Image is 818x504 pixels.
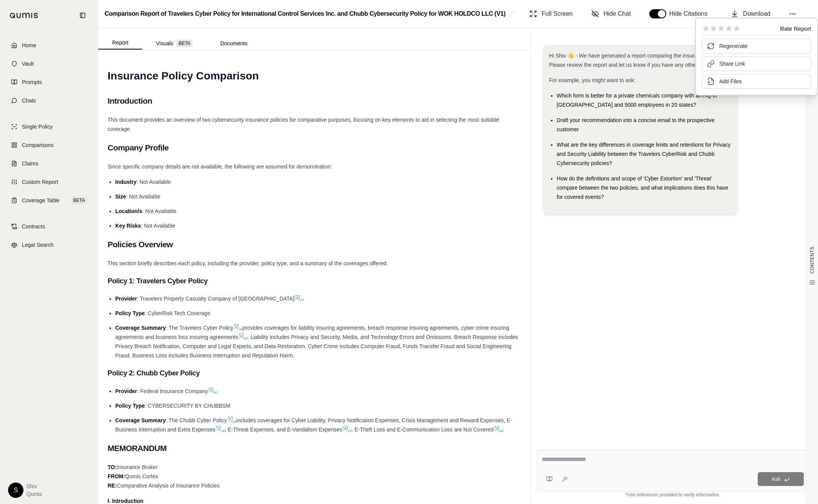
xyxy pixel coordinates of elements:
[22,141,53,149] span: Comparisons
[115,325,509,340] span: provides coverages for liability insuring agreements, breach response insuring agreements, cyber ...
[22,241,54,249] span: Legal Search
[22,41,36,49] span: Home
[22,197,60,204] span: Coverage Table
[108,236,521,253] h2: Policies Overview
[117,464,158,470] span: Insurance Broker
[108,498,143,504] strong: I. Introduction
[772,476,780,482] span: Ask
[809,246,815,274] span: CONTENTS
[557,175,728,200] span: How do the definitions and scope of 'Cyber Extortion' and 'Threat' compare between the two polici...
[108,117,499,132] span: This document provides an overview of two cybersecurity insurance policies for comparative purpos...
[115,388,137,394] span: Provider
[22,223,45,230] span: Contracts
[166,325,234,331] span: : The Travelers Cyber Policy
[5,192,93,209] a: Coverage TableBETA
[702,39,811,53] button: Regenerate
[115,208,142,214] span: Location/s
[71,197,87,204] span: BETA
[22,60,34,68] span: Vault
[145,403,231,409] span: : CYBERSECURITY BY CHUBBSM
[115,193,126,200] span: Size
[758,472,804,486] button: Ask
[503,426,504,433] span: .
[10,13,38,18] img: Qumis Logo
[108,140,521,156] h2: Company Profile
[206,37,261,50] button: Documents
[115,417,512,433] span: includes coverages for Cyber Liability, Privacy Notification Expenses, Crisis Management and Rewa...
[126,193,160,200] span: : Not Available
[137,388,208,394] span: : Federal Insurance Company
[117,483,220,489] span: Comparative Analysis of Insurance Policies
[115,296,137,302] span: Provider
[115,334,518,359] span: . Liability includes Privacy and Security, Media, and Technology Errors and Omissions. Breach Res...
[115,310,145,316] span: Policy Type
[5,155,93,172] a: Claims
[5,118,93,135] a: Single Policy
[8,483,23,498] div: S
[669,9,712,18] span: Hide Citations
[702,74,811,89] button: Add Files
[115,325,166,331] span: Coverage Summary
[27,490,42,498] span: Qumis
[537,492,809,498] div: *Use references provided to verify information.
[5,174,93,190] a: Custom Report
[588,6,634,21] button: Hide Chat
[115,403,145,409] span: Policy Type
[108,274,521,288] h3: Policy 1: Travelers Cyber Policy
[108,366,521,380] h3: Policy 2: Chubb Cyber Policy
[719,42,747,50] span: Regenerate
[108,65,521,87] h1: Insurance Policy Comparison
[604,9,631,18] span: Hide Chat
[141,223,175,229] span: : Not Available
[145,310,210,316] span: : CyberRisk Tech Coverage
[719,78,742,85] span: Add Files
[108,473,125,479] strong: FROM:
[557,142,731,166] span: What are the key differences in coverage limits and retentions for Privacy and Security Liability...
[719,60,745,68] span: Share Link
[5,218,93,235] a: Contracts
[98,36,142,50] button: Report
[225,426,342,433] span: , E-Threat Expenses, and E-Vandalism Expenses
[22,178,58,186] span: Custom Report
[5,137,93,154] a: Comparisons
[136,179,171,185] span: : Not Available
[526,6,576,21] button: Full Screen
[22,78,42,86] span: Prompts
[5,37,93,54] a: Home
[27,483,42,490] span: Shiv
[5,74,93,91] a: Prompts
[557,117,715,132] span: Draft your recommendation into a concise email to the prospective customer
[115,179,136,185] span: Industry
[22,97,36,104] span: Chats
[108,260,388,266] span: This section briefly describes each policy, including the provider, policy type, and a summary of...
[549,77,635,83] span: For example, you might want to ask:
[142,37,206,50] button: Visuals
[108,483,117,489] strong: RE:
[780,26,811,31] div: Rate Report
[76,9,89,21] button: Collapse sidebar
[166,417,227,423] span: : The Chubb Cyber Policy
[549,53,727,68] span: Hi Shiv 👋 - We have generated a report comparing the insurance policies. Please review the report...
[108,440,521,456] h2: MEMORANDUM
[115,223,141,229] span: Key Risks
[5,55,93,72] a: Vault
[105,7,506,21] h2: Comparison Report of Travelers Cyber Policy for International Control Services Inc. and Chubb Cyb...
[5,236,93,253] a: Legal Search
[115,417,166,423] span: Coverage Summary
[542,9,573,18] span: Full Screen
[142,208,176,214] span: : Not Available
[702,56,811,71] button: Share Link
[137,296,295,302] span: : Travelers Property Casualty Company of [GEOGRAPHIC_DATA]
[108,93,521,109] h2: Introduction
[5,92,93,109] a: Chats
[125,473,158,479] span: Qumis Cortex
[557,93,717,108] span: Which form is better for a private chemicals company with an HQ in [GEOGRAPHIC_DATA] and 5000 emp...
[108,164,332,170] span: Since specific company details are not available, the following are assumed for demonstration:
[176,40,192,47] span: BETA
[108,464,117,470] strong: TO:
[22,123,53,131] span: Single Policy
[728,6,773,21] button: Download
[743,9,770,18] span: Download
[352,426,494,433] span: . E-Theft Loss and E-Communication Loss are Not Covered
[22,160,38,167] span: Claims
